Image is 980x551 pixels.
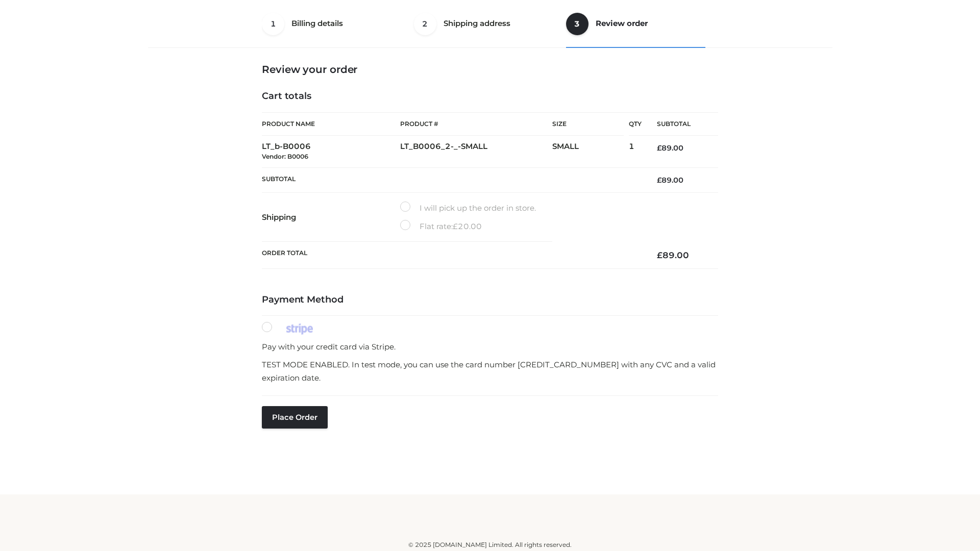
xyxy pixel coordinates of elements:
th: Subtotal [642,113,718,136]
td: LT_b-B0006 [262,136,400,168]
td: SMALL [552,136,629,168]
th: Order Total [262,242,642,269]
h3: Review your order [262,63,718,76]
small: Vendor: B0006 [262,153,308,160]
th: Subtotal [262,167,642,192]
span: £ [453,221,458,231]
th: Size [552,113,624,136]
p: TEST MODE ENABLED. In test mode, you can use the card number [CREDIT_CARD_NUMBER] with any CVC an... [262,358,718,384]
button: Place order [262,406,328,429]
h4: Payment Method [262,294,718,306]
th: Product # [400,112,552,136]
td: LT_B0006_2-_-SMALL [400,136,552,168]
th: Product Name [262,112,400,136]
bdi: 89.00 [657,143,683,153]
span: £ [657,250,663,260]
div: © 2025 [DOMAIN_NAME] Limited. All rights reserved. [152,540,828,550]
th: Qty [629,112,642,136]
td: 1 [629,136,642,168]
label: I will pick up the order in store. [400,202,536,215]
bdi: 20.00 [453,221,482,231]
th: Shipping [262,193,400,242]
bdi: 89.00 [657,176,683,185]
span: £ [657,176,661,185]
label: Flat rate: [400,220,482,233]
bdi: 89.00 [657,250,689,260]
p: Pay with your credit card via Stripe. [262,340,718,354]
span: £ [657,143,661,153]
h4: Cart totals [262,91,718,102]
